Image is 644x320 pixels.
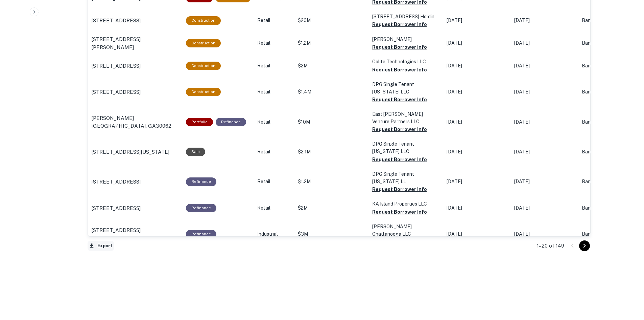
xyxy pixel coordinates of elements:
a: [STREET_ADDRESS][PERSON_NAME] [91,226,179,242]
p: [DATE] [447,205,507,212]
p: [STREET_ADDRESS] [91,62,141,70]
button: Request Borrower Info [372,66,427,74]
p: [DATE] [447,88,507,95]
p: [DATE] [447,148,507,155]
p: [DATE] [514,62,575,69]
a: [STREET_ADDRESS] [91,204,179,212]
div: This loan purpose was for refinancing [216,118,246,126]
div: This loan purpose was for construction [186,39,221,47]
p: DPG Single Tenant [US_STATE] LLC [372,81,440,95]
p: [STREET_ADDRESS] [91,178,141,186]
p: [DATE] [447,17,507,24]
p: Bank [582,119,636,126]
p: $2M [298,205,365,212]
p: [DATE] [514,148,575,155]
button: Go to next page [579,240,590,251]
a: [STREET_ADDRESS][PERSON_NAME] [91,35,179,51]
p: [STREET_ADDRESS][US_STATE] [91,148,169,156]
p: Retail [257,148,291,155]
p: [PERSON_NAME] [372,36,440,43]
p: Retail [257,205,291,212]
p: [STREET_ADDRESS] [91,17,141,25]
p: Bank [582,231,636,238]
p: Retail [257,178,291,185]
a: [STREET_ADDRESS] [91,178,179,186]
p: [DATE] [447,231,507,238]
p: [DATE] [514,17,575,24]
a: [STREET_ADDRESS][US_STATE] [91,148,179,156]
button: Request Borrower Info [372,155,427,164]
button: Request Borrower Info [372,208,427,216]
p: Industrial [257,231,291,238]
p: Bank [582,205,636,212]
p: [DATE] [514,40,575,47]
p: 1–20 of 149 [537,242,564,250]
p: Retail [257,119,291,126]
p: [STREET_ADDRESS] [91,88,141,96]
button: Request Borrower Info [372,125,427,133]
p: Retail [257,88,291,95]
p: $2M [298,62,365,69]
div: This loan purpose was for refinancing [186,177,216,186]
p: East [PERSON_NAME] Venture Partners LLC [372,110,440,125]
div: This loan purpose was for construction [186,88,221,96]
iframe: Chat Widget [610,266,644,298]
p: [PERSON_NAME] Chattanooga LLC [372,223,440,238]
div: This is a portfolio loan with 6 properties [186,118,213,126]
p: $1.4M [298,88,365,95]
button: Request Borrower Info [372,95,427,104]
div: This loan purpose was for construction [186,62,221,70]
div: This loan purpose was for refinancing [186,230,216,238]
p: Bank [582,148,636,155]
a: [STREET_ADDRESS] [91,17,179,25]
p: $3M [298,231,365,238]
p: Retail [257,62,291,69]
p: Bank [582,62,636,69]
p: [STREET_ADDRESS] Holdin [372,13,440,20]
button: Request Borrower Info [372,185,427,193]
p: Bank [582,17,636,24]
button: Request Borrower Info [372,43,427,51]
button: Request Borrower Info [372,20,427,28]
a: [PERSON_NAME][GEOGRAPHIC_DATA], GA30062 [91,114,179,130]
button: Export [88,241,114,251]
p: DPG Single Tenant [US_STATE] LL [372,170,440,185]
p: $20M [298,17,365,24]
p: Bank [582,40,636,47]
p: [STREET_ADDRESS] [91,204,141,212]
p: [DATE] [447,119,507,126]
div: Sale [186,148,205,156]
p: $1.2M [298,40,365,47]
p: [DATE] [447,40,507,47]
p: [DATE] [514,178,575,185]
p: [DATE] [514,205,575,212]
p: [DATE] [514,231,575,238]
p: Bank [582,88,636,95]
p: KA Island Properties LLC [372,200,440,208]
p: $2.1M [298,148,365,155]
p: [DATE] [514,119,575,126]
p: Colite Technologies LLC [372,58,440,65]
p: Retail [257,17,291,24]
div: This loan purpose was for refinancing [186,204,216,212]
p: Retail [257,40,291,47]
p: [DATE] [447,62,507,69]
p: [DATE] [447,178,507,185]
div: This loan purpose was for construction [186,16,221,25]
p: DPG Single Tenant [US_STATE] LLC [372,140,440,155]
p: $1.2M [298,178,365,185]
p: [DATE] [514,88,575,95]
p: $10M [298,119,365,126]
p: Bank [582,178,636,185]
a: [STREET_ADDRESS] [91,62,179,70]
a: [STREET_ADDRESS] [91,88,179,96]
